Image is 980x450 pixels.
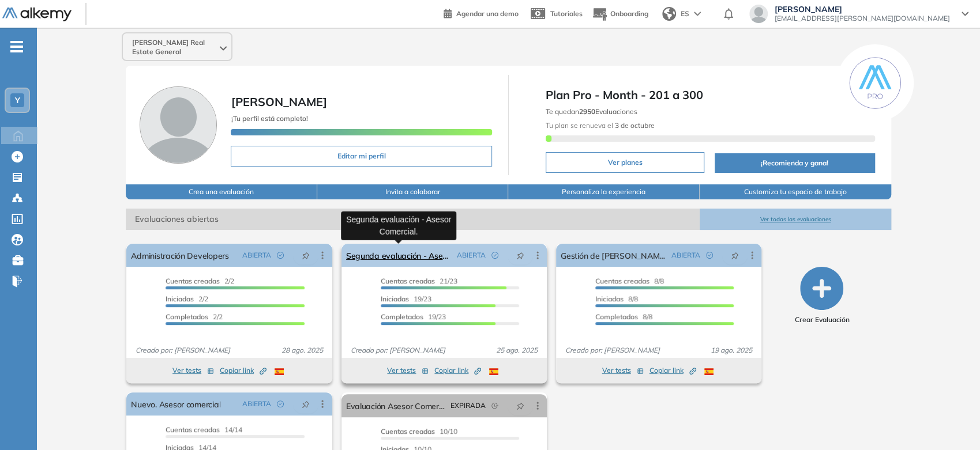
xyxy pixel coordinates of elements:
span: 8/8 [595,277,664,285]
button: Personaliza la experiencia [508,184,700,199]
span: EXPIRADA [450,400,486,411]
span: Cuentas creadas [381,277,435,285]
button: Ver todas las evaluaciones [700,209,891,230]
span: Cuentas creadas [381,427,435,436]
span: Cuentas creadas [166,277,220,285]
span: 25 ago. 2025 [491,345,542,356]
span: 8/8 [595,294,638,303]
span: pushpin [731,251,739,260]
button: Crear Evaluación [794,267,849,325]
i: - [10,46,23,48]
span: Agendar una demo [456,9,519,18]
span: pushpin [516,401,524,410]
img: arrow [694,12,701,16]
a: Agendar una demo [444,6,519,20]
button: Editar mi perfil [231,146,492,167]
span: 19/23 [381,312,446,321]
span: Copiar link [434,365,481,376]
button: Ver planes [546,152,704,173]
span: Iniciadas [595,294,624,303]
span: [PERSON_NAME] [775,5,950,14]
b: 2950 [579,107,595,116]
span: Creado por: [PERSON_NAME] [131,345,235,356]
span: pushpin [302,399,310,409]
span: ABIERTA [457,250,486,260]
button: Ver tests [602,364,644,377]
span: Plan Pro - Month - 201 a 300 [546,86,875,104]
span: Iniciadas [381,294,409,303]
span: [PERSON_NAME] Real Estate General [132,38,217,56]
img: Logo [2,7,72,22]
button: pushpin [293,395,318,413]
span: 19/23 [381,294,431,303]
a: Administración Developers [131,244,228,267]
span: Cuentas creadas [166,425,220,434]
button: pushpin [508,396,533,415]
span: 14/14 [166,425,242,434]
span: Cuentas creadas [595,277,649,285]
button: Customiza tu espacio de trabajo [700,184,891,199]
span: Copiar link [649,365,696,376]
span: Creado por: [PERSON_NAME] [346,345,450,356]
span: 8/8 [595,312,652,321]
span: Tu plan se renueva el [546,121,655,130]
span: field-time [491,402,498,409]
button: Ver tests [387,364,429,377]
span: ABIERTA [671,250,700,260]
span: ABIERTA [242,250,271,260]
button: Onboarding [592,2,648,27]
span: Completados [381,312,423,321]
span: Completados [595,312,638,321]
span: 21/23 [381,277,457,285]
button: pushpin [722,246,748,264]
button: pushpin [293,246,318,264]
button: ¡Recomienda y gana! [715,153,875,173]
span: 2/2 [166,277,234,285]
span: Crear Evaluación [794,315,849,325]
span: Completados [166,312,208,321]
img: ESP [275,368,284,375]
span: 28 ago. 2025 [277,345,328,356]
button: Crea una evaluación [126,184,317,199]
span: pushpin [302,251,310,260]
span: pushpin [516,251,524,260]
span: 10/10 [381,427,457,436]
span: Tutoriales [550,9,583,18]
button: pushpin [508,246,533,264]
span: Te quedan Evaluaciones [546,107,637,116]
a: Gestión de [PERSON_NAME]. [561,244,667,267]
img: Foto de perfil [140,86,217,164]
span: Onboarding [610,9,648,18]
span: Copiar link [220,365,266,376]
button: Ver tests [172,364,214,377]
span: 2/2 [166,312,223,321]
button: Copiar link [434,364,481,377]
span: Creado por: [PERSON_NAME] [561,345,664,356]
b: 3 de octubre [613,121,655,130]
a: Nuevo. Asesor comercial [131,392,220,415]
span: 19 ago. 2025 [706,345,757,356]
img: world [662,7,676,21]
span: 2/2 [166,294,208,303]
span: Y [15,96,20,105]
div: Segunda evaluación - Asesor Comercial. [341,211,456,240]
span: ABIERTA [242,399,271,409]
span: check-circle [277,252,284,259]
img: ESP [489,368,498,375]
a: Evaluación Asesor Comercial [346,394,446,417]
span: check-circle [491,252,498,259]
button: Copiar link [220,364,266,377]
a: Segunda evaluación - Asesor Comercial. [346,244,452,267]
span: check-circle [706,252,713,259]
span: ES [681,9,689,19]
button: Copiar link [649,364,696,377]
button: Invita a colaborar [317,184,509,199]
img: ESP [704,368,714,375]
span: check-circle [277,400,284,407]
span: ¡Tu perfil está completo! [231,114,307,123]
span: [PERSON_NAME] [231,94,326,109]
span: Evaluaciones abiertas [126,209,700,230]
span: Iniciadas [166,294,194,303]
span: [EMAIL_ADDRESS][PERSON_NAME][DOMAIN_NAME] [775,14,950,23]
